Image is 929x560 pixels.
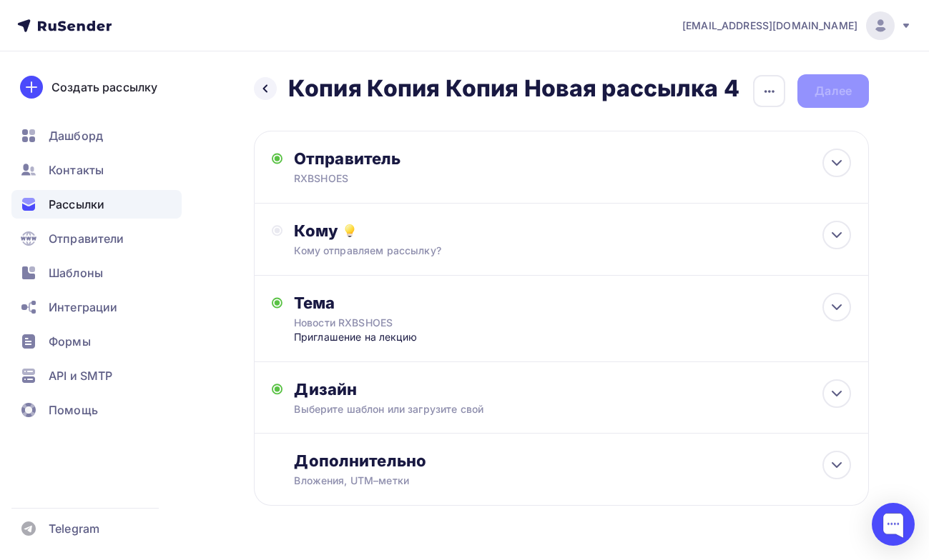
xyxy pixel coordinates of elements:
[49,127,103,144] span: Дашборд
[294,316,549,330] div: Новости RXBSHOES
[294,149,604,169] div: Отправитель
[49,299,117,316] span: Интеграции
[288,74,739,103] h2: Копия Копия Копия Новая рассылка 4
[294,451,851,471] div: Дополнительно
[294,293,576,313] div: Тема
[294,221,851,241] div: Кому
[294,244,795,258] div: Кому отправляем рассылку?
[11,259,182,287] a: Шаблоны
[49,230,124,247] span: Отправители
[294,474,795,488] div: Вложения, UTM–метки
[49,264,103,281] span: Шаблоны
[294,171,573,186] div: RXBSHOES
[11,327,182,356] a: Формы
[49,196,104,213] span: Рассылки
[682,19,857,33] span: [EMAIL_ADDRESS][DOMAIN_NAME]
[11,121,182,150] a: Дашборд
[49,333,91,350] span: Формы
[682,11,912,40] a: [EMAIL_ADDRESS][DOMAIN_NAME]
[294,379,851,399] div: Дизайн
[49,161,104,179] span: Контакты
[49,520,99,537] span: Telegram
[11,156,182,184] a: Контакты
[51,79,157,96] div: Создать рассылку
[49,367,112,384] span: API и SMTP
[11,224,182,253] a: Отправители
[294,402,795,416] div: Выберите шаблон или загрузите свой
[49,401,98,419] span: Помощь
[11,190,182,219] a: Рассылки
[294,330,576,344] div: Приглашение на лекцию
